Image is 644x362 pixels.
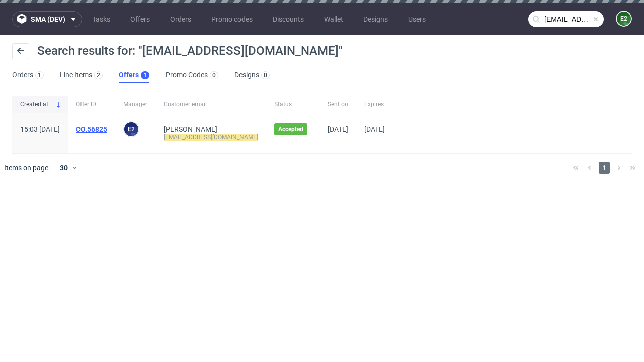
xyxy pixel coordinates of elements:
span: 1 [599,162,610,174]
a: [PERSON_NAME] [164,125,217,133]
span: Sent on [328,100,348,109]
span: [DATE] [328,125,348,133]
span: Expires [364,100,385,109]
span: Created at [20,100,52,109]
a: Designs0 [234,67,270,83]
a: Designs [357,11,394,27]
a: Wallet [318,11,349,27]
a: CO.56825 [76,125,107,133]
span: 15:03 [DATE] [20,125,60,133]
mark: [EMAIL_ADDRESS][DOMAIN_NAME] [164,134,258,141]
figcaption: e2 [124,122,138,136]
span: Customer email [164,100,258,109]
div: 1 [143,72,147,79]
span: Accepted [278,125,303,133]
a: Tasks [86,11,116,27]
div: 0 [212,72,216,79]
a: Promo codes [205,11,259,27]
a: Line Items2 [60,67,103,83]
span: Items on page: [4,163,50,173]
div: 2 [97,72,100,79]
span: Manager [123,100,147,109]
a: Promo Codes0 [166,67,218,83]
a: Discounts [267,11,310,27]
a: Orders1 [12,67,44,83]
a: Offers1 [119,67,149,83]
div: 0 [264,72,267,79]
div: 30 [54,161,72,175]
a: Offers [124,11,156,27]
span: Search results for: "[EMAIL_ADDRESS][DOMAIN_NAME]" [37,44,343,58]
span: [DATE] [364,125,385,133]
span: Status [274,100,311,109]
div: 1 [38,72,41,79]
span: sma (dev) [31,16,65,23]
a: Orders [164,11,197,27]
a: Users [402,11,432,27]
button: sma (dev) [12,11,82,27]
figcaption: e2 [617,12,631,26]
span: Offer ID [76,100,107,109]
